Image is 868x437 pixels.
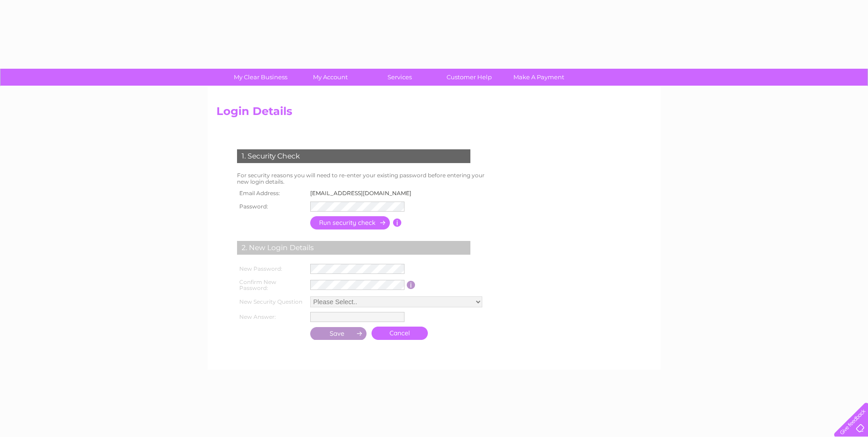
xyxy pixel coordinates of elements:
[372,327,428,340] a: Cancel
[235,170,495,187] td: For security reasons you will need to re-enter your existing password before entering your new lo...
[235,262,308,276] th: New Password:
[235,310,308,324] th: New Answer:
[237,149,470,163] div: 1. Security Check
[431,69,507,86] a: Customer Help
[235,294,308,310] th: New Security Question
[292,69,368,86] a: My Account
[407,281,415,289] input: Information
[393,218,402,227] input: Information
[235,276,308,295] th: Confirm New Password:
[310,327,367,340] input: Submit
[223,69,298,86] a: My Clear Business
[308,187,419,199] td: [EMAIL_ADDRESS][DOMAIN_NAME]
[362,69,437,86] a: Services
[501,69,577,86] a: Make A Payment
[237,241,470,255] div: 2. New Login Details
[216,105,652,122] h2: Login Details
[235,187,308,199] th: Email Address:
[235,199,308,214] th: Password:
